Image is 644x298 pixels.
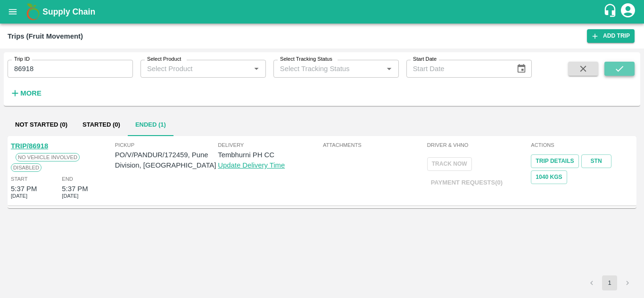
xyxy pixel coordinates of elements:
span: Delivery [218,141,321,149]
button: open drawer [2,1,24,23]
a: Supply Chain [42,5,603,18]
div: customer-support [603,3,619,20]
span: Attachments [323,141,425,149]
label: Select Tracking Status [280,56,332,63]
input: Enter Trip ID [8,60,133,78]
p: PO/V/PANDUR/172459, Pune Division, [GEOGRAPHIC_DATA] [115,150,218,171]
button: Ended (1) [128,113,173,136]
nav: pagination navigation [583,275,636,290]
span: End [62,175,73,183]
a: Trip Details [531,154,578,168]
label: Trip ID [14,56,30,63]
span: No Vehicle Involved [16,153,80,161]
input: Select Product [143,63,248,75]
button: Not Started (0) [8,113,75,136]
span: Actions [531,141,633,149]
a: TRIP/86918 [11,142,48,150]
div: 5:37 PM [62,184,88,194]
button: More [8,85,44,101]
button: Open [250,63,263,75]
label: Start Date [413,56,437,63]
span: Start [11,175,27,183]
button: Started (0) [75,113,128,136]
button: Open [383,63,395,75]
span: Pickup [115,141,218,149]
a: STN [581,154,611,168]
span: [DATE] [11,192,27,200]
input: Start Date [406,60,509,78]
div: account of current user [619,2,636,22]
button: 1040 Kgs [531,170,567,184]
label: Select Product [147,56,181,63]
span: Driver & VHNo [427,141,529,149]
span: [DATE] [62,192,78,200]
strong: More [20,89,41,97]
button: Choose date [512,60,530,78]
b: Supply Chain [42,7,95,16]
a: Update Delivery Time [218,161,285,169]
img: logo [24,2,42,21]
div: 5:37 PM [11,184,37,194]
p: Tembhurni PH CC [218,150,321,160]
input: Select Tracking Status [276,63,368,75]
div: Trips (Fruit Movement) [8,30,83,42]
span: Disabled [11,163,41,172]
button: page 1 [602,275,617,290]
a: Add Trip [587,29,635,43]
